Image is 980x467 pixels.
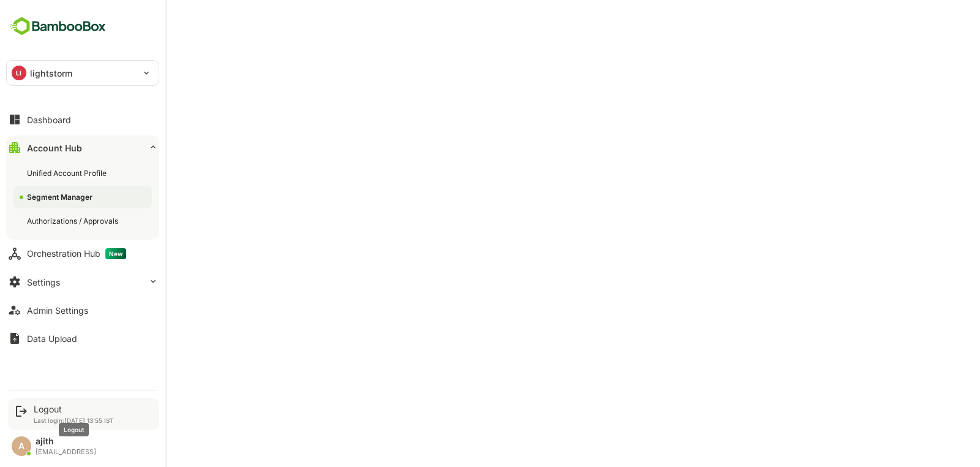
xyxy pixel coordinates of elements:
[7,61,159,85] div: LIlightstorm
[6,326,159,351] button: Data Upload
[6,135,159,160] button: Account Hub
[6,15,110,38] img: BambooboxFullLogoMark.5f36c76dfaba33ec1ec1367b70bb1252.svg
[27,277,60,287] div: Settings
[27,115,71,125] div: Dashboard
[6,270,159,294] button: Settings
[6,298,159,322] button: Admin Settings
[105,248,126,259] span: New
[30,67,72,80] p: lightstorm
[6,107,159,132] button: Dashboard
[27,192,95,202] div: Segment Manager
[27,248,126,259] div: Orchestration Hub
[34,417,114,424] p: Last login: [DATE] 13:55 IST
[12,66,26,80] div: LI
[6,241,159,266] button: Orchestration HubNew
[27,143,82,153] div: Account Hub
[36,448,96,456] div: [EMAIL_ADDRESS]
[27,216,121,226] div: Authorizations / Approvals
[36,436,96,447] div: ajith
[34,404,114,414] div: Logout
[27,168,109,178] div: Unified Account Profile
[27,333,77,344] div: Data Upload
[27,305,88,316] div: Admin Settings
[12,436,31,456] div: A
